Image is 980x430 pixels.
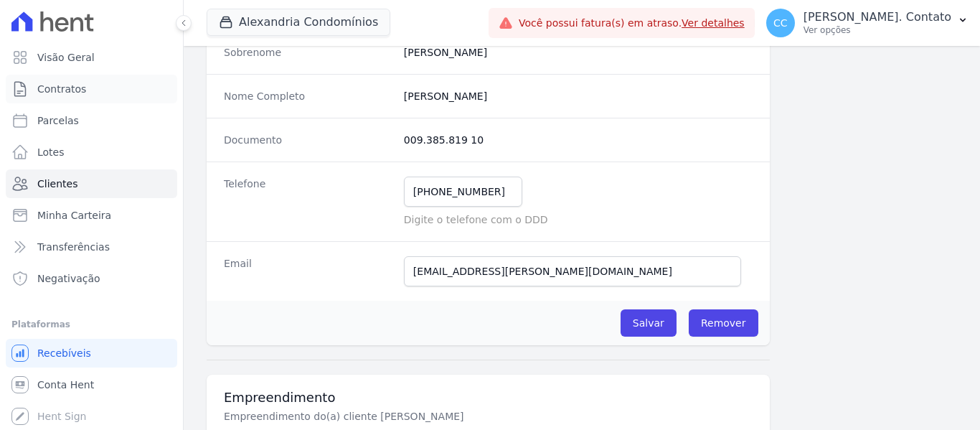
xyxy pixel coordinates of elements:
a: Visão Geral [6,43,177,72]
h3: Empreendimento [224,389,753,406]
a: Conta Hent [6,370,177,399]
span: Recebíveis [37,346,91,360]
a: Remover [689,309,758,337]
a: Transferências [6,233,177,261]
a: Clientes [6,169,177,198]
dd: [PERSON_NAME] [404,45,753,60]
a: Lotes [6,138,177,167]
p: Ver opções [804,24,951,36]
span: CC [773,18,788,28]
a: Negativação [6,264,177,293]
span: Parcelas [37,113,79,128]
a: Ver detalhes [682,17,745,29]
dt: Nome Completo [224,89,392,103]
input: Salvar [621,309,677,337]
p: [PERSON_NAME]. Contato [804,10,951,24]
span: Contratos [37,82,86,96]
span: Minha Carteira [37,208,111,223]
a: Parcelas [6,106,177,135]
div: Plataformas [11,316,171,333]
a: Minha Carteira [6,201,177,230]
dd: 009.385.819 10 [404,133,753,147]
span: Transferências [37,240,110,254]
dt: Telefone [224,177,392,227]
span: Lotes [37,145,65,159]
button: Alexandria Condomínios [207,9,390,36]
dt: Documento [224,133,392,147]
span: Visão Geral [37,50,95,65]
span: Você possui fatura(s) em atraso. [519,16,745,31]
a: Recebíveis [6,339,177,368]
a: Contratos [6,75,177,103]
p: Empreendimento do(a) cliente [PERSON_NAME] [224,409,706,424]
button: CC [PERSON_NAME]. Contato Ver opções [755,3,980,43]
span: Negativação [37,271,100,286]
span: Conta Hent [37,378,94,392]
span: Clientes [37,177,77,191]
dt: Email [224,256,392,286]
dt: Sobrenome [224,45,392,60]
p: Digite o telefone com o DDD [404,212,753,227]
dd: [PERSON_NAME] [404,89,753,103]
